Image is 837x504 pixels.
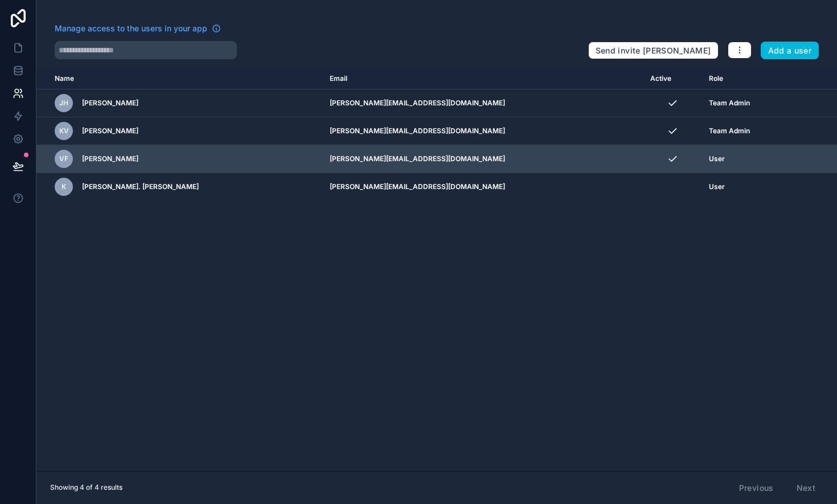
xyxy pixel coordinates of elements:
[82,154,138,163] span: [PERSON_NAME]
[323,145,643,173] td: [PERSON_NAME][EMAIL_ADDRESS][DOMAIN_NAME]
[36,68,837,471] div: scrollable content
[50,483,122,492] span: Showing 4 of 4 results
[643,68,702,89] th: Active
[588,42,719,60] button: Send invite [PERSON_NAME]
[55,23,207,34] span: Manage access to the users in your app
[761,42,819,60] button: Add a user
[702,68,795,89] th: Role
[82,99,138,108] span: [PERSON_NAME]
[36,68,323,89] th: Name
[55,23,221,34] a: Manage access to the users in your app
[709,182,725,191] span: User
[323,117,643,145] td: [PERSON_NAME][EMAIL_ADDRESS][DOMAIN_NAME]
[61,182,66,191] span: K
[709,154,725,163] span: User
[59,126,69,136] span: KV
[323,89,643,117] td: [PERSON_NAME][EMAIL_ADDRESS][DOMAIN_NAME]
[59,99,68,108] span: JH
[82,182,199,191] span: [PERSON_NAME]. [PERSON_NAME]
[709,99,750,108] span: Team Admin
[323,173,643,201] td: [PERSON_NAME][EMAIL_ADDRESS][DOMAIN_NAME]
[323,68,643,89] th: Email
[709,126,750,136] span: Team Admin
[59,154,68,163] span: VF
[82,126,138,136] span: [PERSON_NAME]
